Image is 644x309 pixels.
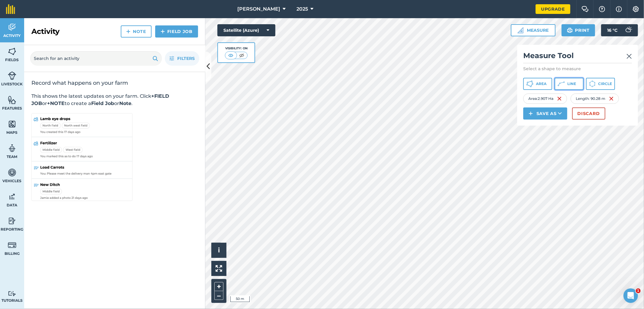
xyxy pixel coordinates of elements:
input: Search for an activity [30,51,162,66]
div: Length : 90.28 m [571,94,619,104]
p: Select a shape to measure [523,66,632,72]
button: Satellite (Azure) [217,24,275,36]
strong: Field Job [91,100,114,106]
div: Area : 2.907 Ha [523,94,567,104]
div: Visibility: On [225,46,248,51]
img: svg+xml;base64,PD94bWwgdmVyc2lvbj0iMS4wIiBlbmNvZGluZz0idXRmLTgiPz4KPCEtLSBHZW5lcmF0b3I6IEFkb2JlIE... [8,291,16,297]
img: svg+xml;base64,PD94bWwgdmVyc2lvbj0iMS4wIiBlbmNvZGluZz0idXRmLTgiPz4KPCEtLSBHZW5lcmF0b3I6IEFkb2JlIE... [8,192,16,201]
span: Area [536,81,546,86]
span: Circle [598,81,612,86]
img: Ruler icon [517,27,524,33]
p: This shows the latest updates on your farm. Click or to create a or . [31,93,198,107]
img: svg+xml;base64,PHN2ZyB4bWxucz0iaHR0cDovL3d3dy53My5vcmcvMjAwMC9zdmciIHdpZHRoPSIyMiIgaGVpZ2h0PSIzMC... [626,53,632,60]
img: svg+xml;base64,PHN2ZyB4bWxucz0iaHR0cDovL3d3dy53My5vcmcvMjAwMC9zdmciIHdpZHRoPSIxNCIgaGVpZ2h0PSIyNC... [161,28,165,35]
img: svg+xml;base64,PD94bWwgdmVyc2lvbj0iMS4wIiBlbmNvZGluZz0idXRmLTgiPz4KPCEtLSBHZW5lcmF0b3I6IEFkb2JlIE... [622,24,634,36]
img: svg+xml;base64,PHN2ZyB4bWxucz0iaHR0cDovL3d3dy53My5vcmcvMjAwMC9zdmciIHdpZHRoPSIxNiIgaGVpZ2h0PSIyNC... [557,95,562,102]
a: Upgrade [536,4,570,14]
img: Two speech bubbles overlapping with the left bubble in the forefront [582,6,589,12]
a: Field Job [155,25,198,38]
img: svg+xml;base64,PHN2ZyB4bWxucz0iaHR0cDovL3d3dy53My5vcmcvMjAwMC9zdmciIHdpZHRoPSI1NiIgaGVpZ2h0PSI2MC... [8,47,16,56]
img: svg+xml;base64,PD94bWwgdmVyc2lvbj0iMS4wIiBlbmNvZGluZz0idXRmLTgiPz4KPCEtLSBHZW5lcmF0b3I6IEFkb2JlIE... [8,168,16,177]
button: Print [562,24,595,36]
img: svg+xml;base64,PHN2ZyB4bWxucz0iaHR0cDovL3d3dy53My5vcmcvMjAwMC9zdmciIHdpZHRoPSIxNCIgaGVpZ2h0PSIyNC... [529,110,533,117]
span: 1 [636,288,641,293]
button: 16 °C [601,24,638,36]
h2: Measure Tool [523,51,632,63]
img: svg+xml;base64,PD94bWwgdmVyc2lvbj0iMS4wIiBlbmNvZGluZz0idXRmLTgiPz4KPCEtLSBHZW5lcmF0b3I6IEFkb2JlIE... [8,216,16,225]
img: svg+xml;base64,PHN2ZyB4bWxucz0iaHR0cDovL3d3dy53My5vcmcvMjAwMC9zdmciIHdpZHRoPSIxNyIgaGVpZ2h0PSIxNy... [616,5,622,13]
img: Four arrows, one pointing top left, one top right, one bottom right and the last bottom left [216,265,222,272]
button: Filters [165,51,199,66]
button: + [214,282,223,291]
button: Discard [572,107,605,120]
button: Line [555,78,584,90]
img: svg+xml;base64,PD94bWwgdmVyc2lvbj0iMS4wIiBlbmNvZGluZz0idXRmLTgiPz4KPCEtLSBHZW5lcmF0b3I6IEFkb2JlIE... [8,71,16,80]
img: svg+xml;base64,PD94bWwgdmVyc2lvbj0iMS4wIiBlbmNvZGluZz0idXRmLTgiPz4KPCEtLSBHZW5lcmF0b3I6IEFkb2JlIE... [8,241,16,250]
span: i [218,246,220,254]
img: A cog icon [632,6,639,12]
strong: Note [119,100,131,106]
img: svg+xml;base64,PHN2ZyB4bWxucz0iaHR0cDovL3d3dy53My5vcmcvMjAwMC9zdmciIHdpZHRoPSIxOSIgaGVpZ2h0PSIyNC... [152,55,158,62]
button: Area [523,78,552,90]
img: svg+xml;base64,PHN2ZyB4bWxucz0iaHR0cDovL3d3dy53My5vcmcvMjAwMC9zdmciIHdpZHRoPSIxNCIgaGVpZ2h0PSIyNC... [126,28,130,35]
img: A question mark icon [598,6,606,12]
button: Measure [511,24,556,36]
img: svg+xml;base64,PHN2ZyB4bWxucz0iaHR0cDovL3d3dy53My5vcmcvMjAwMC9zdmciIHdpZHRoPSI1MCIgaGVpZ2h0PSI0MC... [227,52,235,58]
iframe: Intercom live chat [623,288,638,303]
strong: +NOTE [47,100,65,106]
h2: Activity [31,27,59,36]
img: svg+xml;base64,PD94bWwgdmVyc2lvbj0iMS4wIiBlbmNvZGluZz0idXRmLTgiPz4KPCEtLSBHZW5lcmF0b3I6IEFkb2JlIE... [8,144,16,153]
a: Note [121,25,152,38]
img: svg+xml;base64,PD94bWwgdmVyc2lvbj0iMS4wIiBlbmNvZGluZz0idXRmLTgiPz4KPCEtLSBHZW5lcmF0b3I6IEFkb2JlIE... [8,23,16,32]
img: svg+xml;base64,PHN2ZyB4bWxucz0iaHR0cDovL3d3dy53My5vcmcvMjAwMC9zdmciIHdpZHRoPSI1NiIgaGVpZ2h0PSI2MC... [8,95,16,104]
img: fieldmargin Logo [6,4,15,14]
button: Circle [586,78,615,90]
span: Filters [177,55,195,62]
button: i [211,243,226,258]
button: – [214,291,223,300]
button: Save as [523,107,567,120]
img: svg+xml;base64,PHN2ZyB4bWxucz0iaHR0cDovL3d3dy53My5vcmcvMjAwMC9zdmciIHdpZHRoPSIxOSIgaGVpZ2h0PSIyNC... [567,27,573,34]
h2: Record what happens on your farm [31,79,198,87]
span: Line [567,81,576,86]
span: 2025 [296,5,308,13]
img: svg+xml;base64,PHN2ZyB4bWxucz0iaHR0cDovL3d3dy53My5vcmcvMjAwMC9zdmciIHdpZHRoPSI1NiIgaGVpZ2h0PSI2MC... [8,120,16,129]
span: [PERSON_NAME] [237,5,280,13]
img: svg+xml;base64,PHN2ZyB4bWxucz0iaHR0cDovL3d3dy53My5vcmcvMjAwMC9zdmciIHdpZHRoPSIxNiIgaGVpZ2h0PSIyNC... [609,95,614,102]
span: 16 ° C [607,24,617,36]
img: svg+xml;base64,PHN2ZyB4bWxucz0iaHR0cDovL3d3dy53My5vcmcvMjAwMC9zdmciIHdpZHRoPSI1MCIgaGVpZ2h0PSI0MC... [238,52,245,58]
